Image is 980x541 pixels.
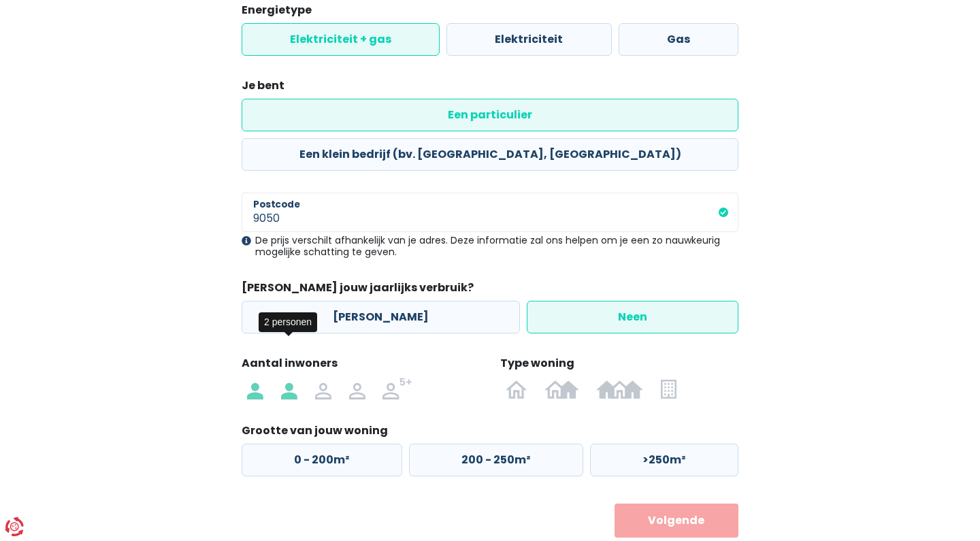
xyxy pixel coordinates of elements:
label: >250m² [590,444,738,476]
legend: Je bent [242,78,738,99]
img: Open bebouwing [506,378,527,399]
label: Neen [527,301,738,333]
img: 3 personen [315,378,331,399]
button: Volgende [615,504,739,538]
legend: Grootte van jouw woning [242,423,738,444]
img: 5+ personen [382,378,412,399]
label: Een klein bedrijf (bv. [GEOGRAPHIC_DATA], [GEOGRAPHIC_DATA]) [242,138,738,171]
label: Elektriciteit [446,23,611,56]
label: Elektriciteit + gas [242,23,440,56]
label: Een particulier [242,99,738,131]
div: 2 personen [259,312,317,332]
div: De prijs verschilt afhankelijk van je adres. Deze informatie zal ons helpen om je een zo nauwkeur... [242,235,738,258]
img: 2 personen [281,378,297,399]
input: 1000 [242,193,738,232]
img: Halfopen bebouwing [544,378,578,399]
label: Gas [619,23,738,56]
label: 200 - 250m² [409,444,583,476]
label: [PERSON_NAME] [242,301,520,333]
legend: Type woning [500,355,738,376]
img: Appartement [661,378,676,399]
legend: Aantal inwoners [242,355,480,376]
legend: [PERSON_NAME] jouw jaarlijks verbruik? [242,280,738,301]
legend: Energietype [242,2,738,23]
label: 0 - 200m² [242,444,402,476]
img: 1 persoon [247,378,263,399]
img: Gesloten bebouwing [596,378,643,399]
img: 4 personen [349,378,365,399]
